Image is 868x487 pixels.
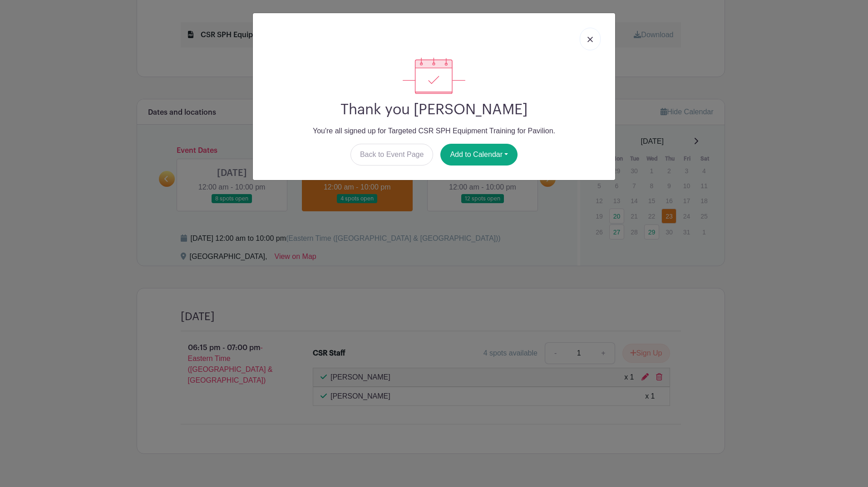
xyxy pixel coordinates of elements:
[403,58,465,94] img: signup_complete-c468d5dda3e2740ee63a24cb0ba0d3ce5d8a4ecd24259e683200fb1569d990c8.svg
[587,37,593,42] img: close_button-5f87c8562297e5c2d7936805f587ecaba9071eb48480494691a3f1689db116b3.svg
[350,144,434,166] a: Back to Event Page
[260,101,608,118] h2: Thank you [PERSON_NAME]
[440,144,518,166] button: Add to Calendar
[260,126,608,136] p: You're all signed up for Targeted CSR SPH Equipment Training for Pavilion.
